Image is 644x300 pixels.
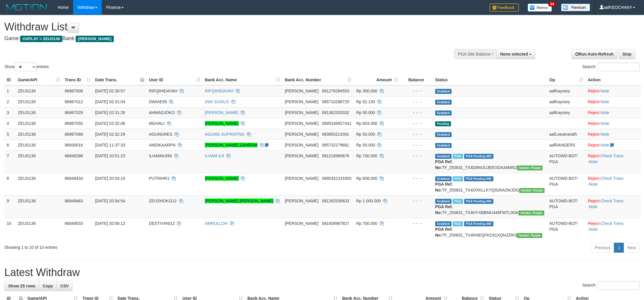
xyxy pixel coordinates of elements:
span: Grabbed [435,100,452,105]
span: DESTIYANI12 [149,221,175,226]
span: Vendor URL: https://trx4.1velocity.biz [517,233,542,238]
a: Reject [588,89,600,93]
td: ZEUS138 [16,150,62,173]
img: panduan.png [561,4,590,11]
span: ILHAMAJI90 [149,154,172,158]
span: 86867012 [65,99,83,104]
a: Note [601,143,609,147]
span: Copy 0895349927441 to clipboard [322,121,352,126]
b: PGA Ref. No: [435,159,453,170]
div: Showing 1 to 10 of 10 entries [4,242,264,250]
td: ZEUS138 [16,173,62,195]
span: 86849434 [65,176,83,181]
span: PGA Pending [464,199,493,204]
span: [PERSON_NAME] [285,199,318,203]
span: Grabbed [435,154,452,159]
span: Marked by aafRornrotha [453,176,463,181]
th: Op: activate to sort column ascending [547,75,586,85]
span: PUTRIHR1 [149,176,169,181]
span: Pending [435,121,451,126]
span: [DATE] 02:32:29 [95,132,125,137]
span: [DATE] 20:54:19 [95,176,125,181]
a: Note [601,132,609,137]
label: Search: [582,63,640,71]
span: [DATE] 02:30:57 [95,89,125,93]
td: 3 [4,107,16,118]
a: Reject [588,199,600,203]
td: · [586,85,641,96]
a: Note [589,227,598,232]
div: - - - [403,175,431,181]
b: PGA Ref. No: [435,182,453,192]
td: aafLoeutnarath [547,129,586,139]
img: Button%20Memo.svg [528,4,552,12]
div: - - - [403,198,431,204]
a: Reject [588,143,600,147]
span: 34 [548,1,556,7]
span: PGA Pending [464,154,493,159]
td: aafKayrany [547,107,586,118]
span: Copy 081262530633 to clipboard [322,199,349,203]
span: Vendor URL: https://trx4.1velocity.biz [519,188,545,193]
a: Check Trans [601,221,624,226]
a: [PERSON_NAME] [205,176,239,181]
span: Copy 081382320332 to clipboard [322,110,349,115]
span: [PERSON_NAME] [285,89,318,93]
td: · · [586,173,641,195]
span: Grabbed [435,176,452,181]
span: Rp 50.000 [356,143,375,147]
span: Copy 085732179681 to clipboard [322,143,349,147]
span: ZEUSHOKI212 [149,199,177,203]
span: Rp 52.130 [356,99,375,104]
span: PGA Pending [464,176,493,181]
span: 86867068 [65,132,83,137]
a: CSV [56,281,73,291]
div: - - - [403,220,431,226]
span: Grabbed [435,199,452,204]
span: Grabbed [435,132,452,137]
div: PGA Site Balance / [454,49,496,59]
th: ID [4,75,16,85]
span: Rp 300.000 [356,89,377,93]
span: OXPLAY > ZEUS138 [20,36,62,42]
a: Reject [588,154,600,158]
a: Check Trans [601,176,624,181]
span: Grabbed [435,143,452,148]
span: [PERSON_NAME] [285,143,318,147]
td: AUTOWD-BOT-PGA [547,173,586,195]
span: Copy 0895341319300 to clipboard [322,176,352,181]
a: Note [601,110,609,115]
a: DWI SUSILO [205,99,229,104]
span: Vendor URL: https://trx4.1velocity.biz [517,165,543,170]
td: 5 [4,129,16,139]
span: Grabbed [435,89,452,94]
a: [PERSON_NAME] [PERSON_NAME] [205,199,273,203]
a: AMRULLOH [205,221,228,226]
div: - - - [403,110,431,115]
span: [PERSON_NAME] [285,132,318,137]
span: Marked by aafRornrotha [453,199,463,204]
td: AUTOWD-BOT-PGA [547,218,586,240]
td: · [586,129,641,139]
span: 86849463 [65,199,83,203]
span: [DATE] 20:56:13 [95,221,125,226]
span: Marked by aafRornrotha [453,154,463,159]
span: 86830016 [65,143,83,147]
td: · [586,96,641,107]
span: [PERSON_NAME] [285,99,318,104]
span: Grabbed [435,111,452,115]
span: Rp 50.000 [356,110,375,115]
td: 2 [4,96,16,107]
th: Amount: activate to sort column ascending [354,75,401,85]
th: User ID: activate to sort column ascending [147,75,202,85]
span: Copy 083850214391 to clipboard [322,132,349,137]
th: Trans ID: activate to sort column ascending [62,75,93,85]
td: AUTOWD-BOT-PGA [547,150,586,173]
span: PGA Pending [464,221,493,226]
td: · · [586,218,641,240]
th: Bank Acc. Number: activate to sort column ascending [283,75,354,85]
a: ILHAM AJI [205,154,224,158]
td: · · [586,150,641,173]
span: 86849533 [65,221,83,226]
span: Rp 608.000 [356,176,377,181]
